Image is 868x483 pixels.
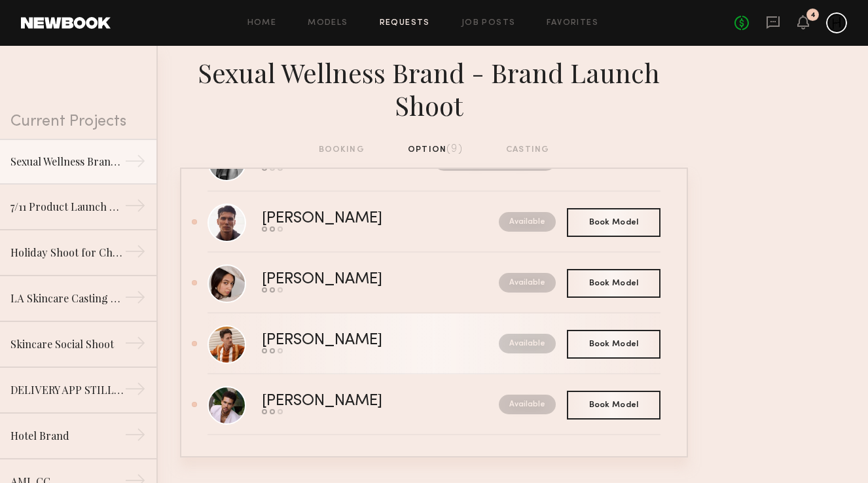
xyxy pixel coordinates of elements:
span: Book Model [589,340,639,348]
div: Sexual Wellness Brand - Brand Launch Shoot [180,56,688,122]
div: Holiday Shoot for Chain Clothing Brand [10,245,124,260]
div: → [124,241,146,267]
div: → [124,195,146,221]
div: → [124,378,146,404]
div: [PERSON_NAME] [262,272,441,287]
div: LA Skincare Casting - [DATE] [10,291,124,306]
div: → [124,151,146,177]
span: Book Model [589,279,639,287]
a: Models [308,19,348,27]
div: DELIVERY APP STILLS SHOOT [10,382,124,398]
a: [PERSON_NAME]Available [208,313,660,374]
span: Book Model [589,219,639,226]
a: Home [247,19,277,27]
div: [PERSON_NAME] [262,333,441,348]
a: [PERSON_NAME]Available [208,374,660,435]
nb-request-status: Available [499,395,556,414]
div: [PERSON_NAME] [262,394,441,409]
a: [PERSON_NAME]Available [208,253,660,313]
span: Book Model [589,401,639,409]
div: 4 [810,12,816,19]
div: Hotel Brand [10,428,124,444]
div: [PERSON_NAME] [262,211,441,226]
a: Job Posts [461,19,516,27]
div: → [124,424,146,450]
div: Skincare Social Shoot [10,336,124,352]
nb-request-status: Available [499,212,556,232]
nb-request-status: Available [499,273,556,293]
div: → [124,287,146,313]
div: 7/11 Product Launch Campaign [10,199,124,215]
a: [PERSON_NAME]Available [208,192,660,253]
div: → [124,332,146,359]
nb-request-status: Available [499,334,556,353]
a: Favorites [547,19,598,27]
div: Sexual Wellness Brand - Brand Launch Shoot [10,154,124,170]
a: Requests [380,19,430,27]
